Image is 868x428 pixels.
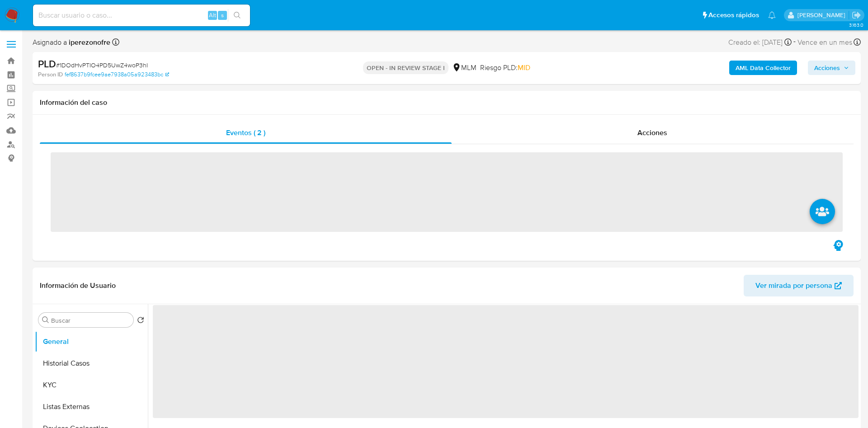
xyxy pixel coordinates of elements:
[755,275,832,296] span: Ver mirada por persona
[452,63,476,73] div: MLM
[56,61,148,70] span: # 1DOdHvPTIO4PD5UwZ4woP3hI
[228,9,246,22] button: search-icon
[209,11,216,19] span: Alt
[35,353,148,374] button: Historial Casos
[744,275,854,296] button: Ver mirada por persona
[40,281,116,290] h1: Información de Usuario
[736,61,791,75] b: AML Data Collector
[33,38,110,47] span: Asignado a
[40,98,854,107] h1: Información del caso
[38,71,63,79] b: Person ID
[363,61,448,74] p: OPEN - IN REVIEW STAGE I
[637,127,667,138] span: Acciones
[65,71,169,79] a: fef8637b9fcee9ae7938a05a923483bc
[808,61,855,75] button: Acciones
[67,37,110,47] b: iperezonofre
[797,11,849,19] p: ivonne.perezonofre@mercadolibre.com.mx
[51,316,130,325] input: Buscar
[137,316,144,326] button: Volver al orden por defecto
[814,61,840,75] span: Acciones
[35,374,148,396] button: KYC
[51,152,843,232] span: ‌
[35,331,148,353] button: General
[480,63,530,73] span: Riesgo PLD:
[35,396,148,418] button: Listas Externas
[768,11,776,19] a: Notificaciones
[708,10,759,20] span: Accesos rápidos
[793,36,796,48] span: -
[33,9,250,21] input: Buscar usuario o caso...
[38,56,56,71] b: PLD
[153,305,859,418] span: ‌
[518,62,530,73] span: MID
[729,61,797,75] button: AML Data Collector
[852,10,861,20] a: Salir
[728,36,792,48] div: Creado el: [DATE]
[226,127,265,138] span: Eventos ( 2 )
[221,11,224,19] span: s
[797,38,852,47] span: Vence en un mes
[42,316,49,324] button: Buscar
